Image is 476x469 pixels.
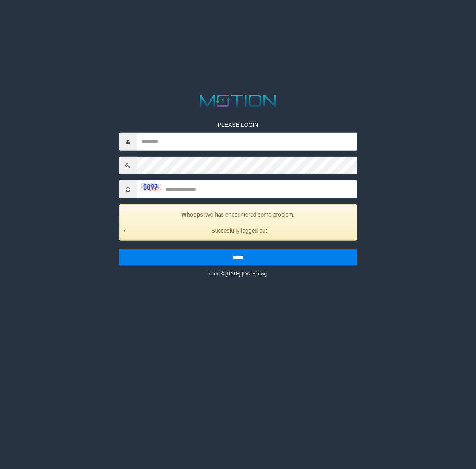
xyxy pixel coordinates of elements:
[129,227,351,234] li: Succesfully logged out!
[119,204,357,241] div: We has encountered some problem.
[181,211,205,218] strong: Whoops!
[209,271,267,277] small: code © [DATE]-[DATE] dwg
[119,121,357,129] p: PLEASE LOGIN
[196,93,280,109] img: MOTION_logo.png
[141,183,161,191] img: captcha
